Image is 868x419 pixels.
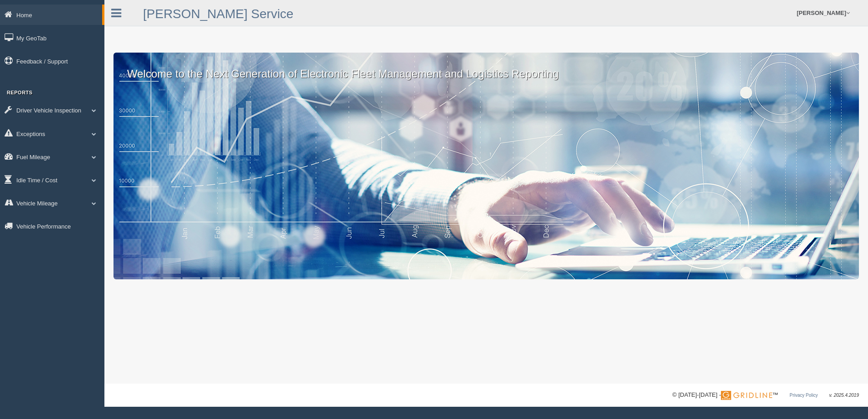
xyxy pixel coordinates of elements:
div: © [DATE]-[DATE] - ™ [672,390,859,400]
a: [PERSON_NAME] Service [143,7,293,21]
a: Privacy Policy [789,393,818,398]
span: v. 2025.4.2019 [829,393,859,398]
p: Welcome to the Next Generation of Electronic Fleet Management and Logistics Reporting [113,53,859,82]
img: Gridline [721,391,772,400]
